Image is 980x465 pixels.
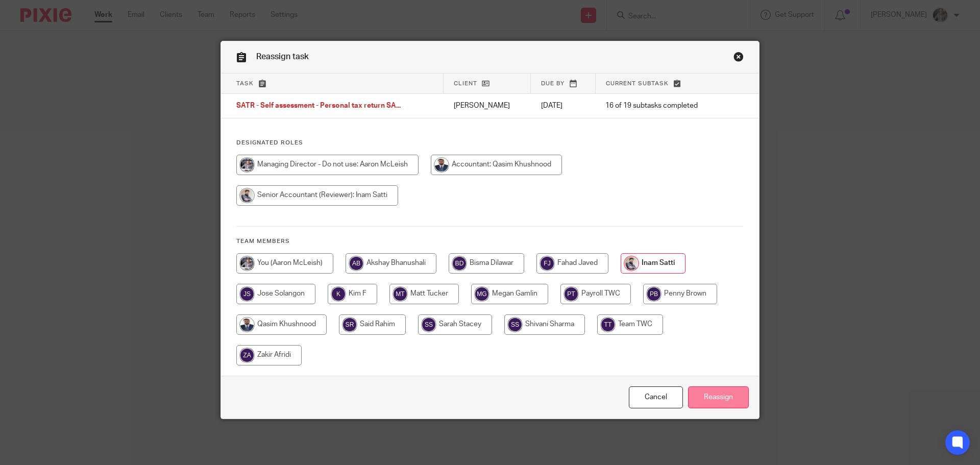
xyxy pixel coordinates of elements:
[606,81,669,86] span: Current subtask
[629,386,683,408] a: Close this dialog window
[541,81,565,86] span: Due by
[236,139,744,147] h4: Designated Roles
[454,81,477,86] span: Client
[454,101,521,111] p: [PERSON_NAME]
[236,237,744,246] h4: Team members
[733,52,744,65] a: Close this dialog window
[595,94,724,118] td: 16 of 19 subtasks completed
[236,103,401,110] span: SATR - Self assessment - Personal tax return SA...
[541,101,585,111] p: [DATE]
[256,53,309,61] span: Reassign task
[236,81,254,86] span: Task
[688,386,749,408] input: Reassign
